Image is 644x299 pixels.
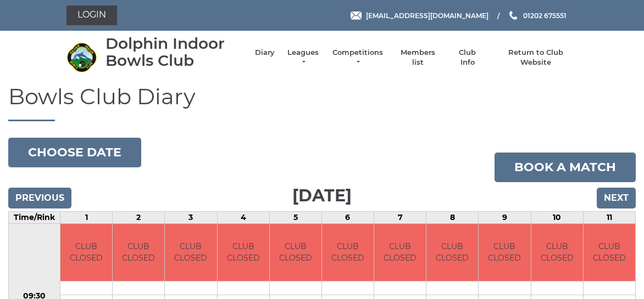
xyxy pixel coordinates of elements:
a: Members list [395,48,440,67]
td: CLUB CLOSED [270,224,321,281]
td: 4 [217,211,269,223]
input: Previous [8,188,71,208]
td: 11 [583,211,635,223]
td: CLUB CLOSED [426,224,478,281]
span: 01202 675551 [523,11,567,19]
td: 1 [60,211,113,223]
td: 9 [479,211,531,223]
a: Phone us 01202 675551 [508,10,567,21]
td: 3 [165,211,217,223]
a: Leagues [286,48,320,67]
td: CLUB CLOSED [218,224,269,281]
img: Dolphin Indoor Bowls Club [66,42,97,72]
td: 6 [321,211,374,223]
h1: Bowls Club Diary [8,84,636,121]
td: CLUB CLOSED [165,224,216,281]
span: [EMAIL_ADDRESS][DOMAIN_NAME] [366,11,488,19]
td: CLUB CLOSED [322,224,374,281]
a: Book a match [495,153,636,182]
a: Return to Club Website [495,48,578,67]
div: Dolphin Indoor Bowls Club [106,35,244,69]
td: CLUB CLOSED [584,224,635,281]
td: CLUB CLOSED [374,224,426,281]
a: Competitions [331,48,384,67]
button: Choose date [8,138,141,167]
a: Login [66,5,117,25]
td: CLUB CLOSED [113,224,164,281]
td: 7 [374,211,426,223]
td: 5 [269,211,321,223]
td: Time/Rink [9,211,60,223]
td: 8 [426,211,479,223]
td: 10 [531,211,583,223]
img: Phone us [509,11,517,20]
td: 2 [113,211,165,223]
img: Email [351,12,362,20]
td: CLUB CLOSED [60,224,112,281]
input: Next [597,188,636,208]
a: Diary [255,48,275,58]
td: CLUB CLOSED [531,224,583,281]
a: Email [EMAIL_ADDRESS][DOMAIN_NAME] [351,10,488,21]
a: Club Info [452,48,484,67]
td: CLUB CLOSED [479,224,530,281]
